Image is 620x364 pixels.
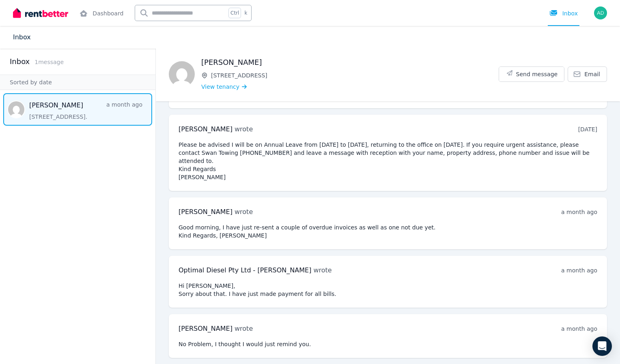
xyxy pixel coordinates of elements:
[179,208,232,216] span: [PERSON_NAME]
[179,340,597,348] pre: No Problem, I thought I would just remind you.
[10,56,30,67] h2: Inbox
[179,266,311,274] span: Optimal Diesel Pty Ltd - [PERSON_NAME]
[201,57,499,68] h1: [PERSON_NAME]
[235,325,253,332] span: wrote
[561,325,597,332] time: a month ago
[499,67,564,81] button: Send message
[235,208,253,216] span: wrote
[201,83,247,91] a: View tenancy
[235,125,253,133] span: wrote
[179,141,597,181] pre: Please be advised I will be on Annual Leave from [DATE] to [DATE], returning to the office on [DA...
[34,59,64,65] span: 1 message
[13,7,68,19] img: RentBetter
[313,266,332,274] span: wrote
[201,83,239,91] span: View tenancy
[584,70,600,78] span: Email
[211,71,499,79] span: [STREET_ADDRESS]
[516,70,558,78] span: Send message
[13,33,31,41] a: Inbox
[179,223,597,240] pre: Good morning, I have just re-sent a couple of overdue invoices as well as one not due yet. Kind R...
[244,10,247,16] span: k
[179,282,597,298] pre: Hi [PERSON_NAME], Sorry about that. I have just made payment for all bills.
[561,267,597,274] time: a month ago
[592,336,612,356] div: Open Intercom Messenger
[549,9,578,17] div: Inbox
[179,325,232,332] span: [PERSON_NAME]
[228,8,241,18] span: Ctrl
[568,66,607,82] a: Email
[561,209,597,215] time: a month ago
[594,6,607,19] img: Optimal Diesel Pty Ltd - Melanie
[29,101,142,121] a: [PERSON_NAME]a month ago[STREET_ADDRESS].
[179,125,232,133] span: [PERSON_NAME]
[169,61,195,87] img: Tamara Heald
[578,126,597,133] time: [DATE]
